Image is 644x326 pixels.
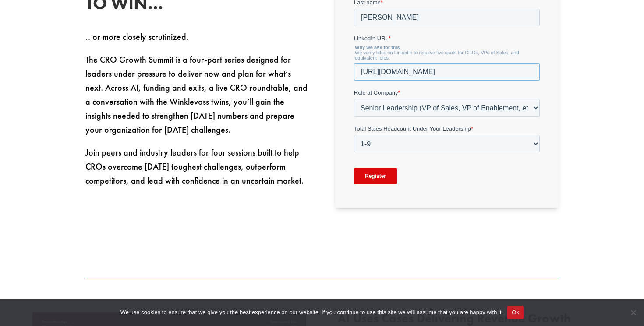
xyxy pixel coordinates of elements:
[629,308,637,317] span: No
[85,147,304,186] span: Join peers and industry leaders for four sessions built to help CROs overcome [DATE] toughest cha...
[507,306,524,319] button: Ok
[120,308,503,317] span: We use cookies to ensure that we give you the best experience on our website. If you continue to ...
[85,54,308,135] span: The CRO Growth Summit is a four-part series designed for leaders under pressure to deliver now an...
[85,31,188,43] span: .. or more closely scrutinized.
